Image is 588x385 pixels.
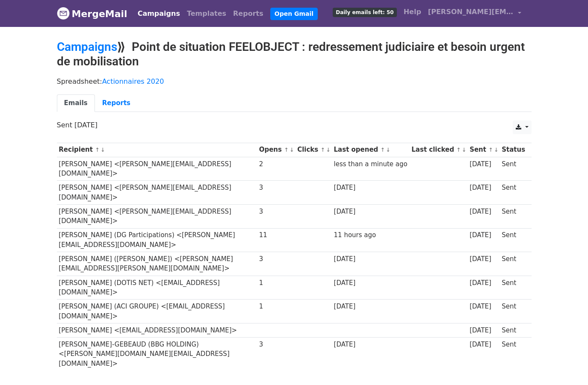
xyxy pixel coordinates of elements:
td: Sent [499,181,527,205]
img: MergeMail logo [57,7,70,20]
a: ↑ [456,147,461,153]
a: Templates [183,5,230,22]
div: [DATE] [334,183,408,193]
a: ↑ [381,147,385,153]
div: [DATE] [470,183,498,193]
td: Sent [499,338,527,371]
h2: ⟫ Point de situation FEELOBJECT : redressement judiciaire et besoin urgent de mobilisation [57,40,532,68]
a: ↓ [462,147,467,153]
div: 1 [259,278,293,288]
div: 3 [259,183,293,193]
div: [DATE] [470,159,498,169]
p: Spreadsheet: [57,77,532,86]
a: ↑ [284,147,289,153]
div: [DATE] [470,326,498,335]
div: [DATE] [334,207,408,217]
a: ↓ [100,147,105,153]
a: ↓ [386,147,390,153]
div: [DATE] [470,254,498,264]
td: [PERSON_NAME] <[PERSON_NAME][EMAIL_ADDRESS][DOMAIN_NAME]> [57,157,257,181]
div: 3 [259,254,293,264]
td: Sent [499,228,527,252]
a: ↓ [290,147,294,153]
div: [DATE] [334,340,408,350]
div: 2 [259,159,293,169]
td: [PERSON_NAME] <[PERSON_NAME][EMAIL_ADDRESS][DOMAIN_NAME]> [57,204,257,228]
a: ↑ [95,147,100,153]
div: 1 [259,302,293,312]
a: ↓ [494,147,499,153]
th: Sent [467,143,499,157]
th: Clicks [295,143,331,157]
div: [DATE] [334,302,408,312]
p: Sent [DATE] [57,120,532,129]
a: Open Gmail [270,8,318,20]
th: Last opened [332,143,410,157]
div: [DATE] [470,207,498,217]
div: Widget de chat [545,344,588,385]
a: Reports [230,5,267,22]
div: less than a minute ago [334,159,408,169]
th: Recipient [57,143,257,157]
td: [PERSON_NAME] ([PERSON_NAME]) <[PERSON_NAME][EMAIL_ADDRESS][PERSON_NAME][DOMAIN_NAME]> [57,252,257,276]
div: [DATE] [470,278,498,288]
div: [DATE] [470,302,498,312]
td: [PERSON_NAME] <[PERSON_NAME][EMAIL_ADDRESS][DOMAIN_NAME]> [57,181,257,205]
td: Sent [499,204,527,228]
td: Sent [499,323,527,337]
a: Emails [57,94,95,112]
a: [PERSON_NAME][EMAIL_ADDRESS][DOMAIN_NAME] [425,3,525,24]
a: ↑ [488,147,493,153]
a: Daily emails left: 50 [329,3,400,21]
span: [PERSON_NAME][EMAIL_ADDRESS][DOMAIN_NAME] [428,7,514,17]
td: [PERSON_NAME] <[EMAIL_ADDRESS][DOMAIN_NAME]> [57,323,257,337]
div: 3 [259,207,293,217]
iframe: Chat Widget [545,344,588,385]
div: [DATE] [470,340,498,350]
div: [DATE] [334,278,408,288]
span: Daily emails left: 50 [333,8,396,17]
td: [PERSON_NAME]-GEBEAUD (BBG HOLDING) <[PERSON_NAME][DOMAIN_NAME][EMAIL_ADDRESS][DOMAIN_NAME]> [57,338,257,371]
td: Sent [499,157,527,181]
a: Help [400,3,425,21]
a: Campaigns [57,40,117,54]
td: Sent [499,276,527,300]
a: Reports [95,94,138,112]
td: [PERSON_NAME] (ACI GROUPE) <[EMAIL_ADDRESS][DOMAIN_NAME]> [57,300,257,323]
td: [PERSON_NAME] (DOTIS NET) <[EMAIL_ADDRESS][DOMAIN_NAME]> [57,276,257,300]
div: 11 hours ago [334,230,408,240]
div: [DATE] [470,230,498,240]
td: Sent [499,300,527,323]
div: 11 [259,230,293,240]
div: 3 [259,340,293,350]
th: Opens [257,143,295,157]
th: Status [499,143,527,157]
td: Sent [499,252,527,276]
a: Actionnaires 2020 [102,77,164,85]
a: Campaigns [134,5,183,22]
div: [DATE] [334,254,408,264]
th: Last clicked [410,143,468,157]
td: [PERSON_NAME] (DG Participations) <[PERSON_NAME][EMAIL_ADDRESS][DOMAIN_NAME]> [57,228,257,252]
a: MergeMail [57,5,127,23]
a: ↓ [326,147,331,153]
a: ↑ [321,147,325,153]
